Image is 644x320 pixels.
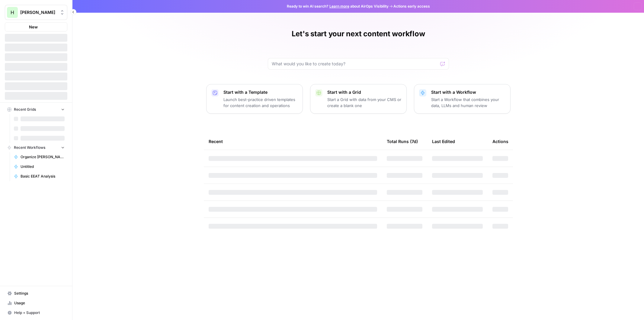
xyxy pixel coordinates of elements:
[327,89,402,95] p: Start with a Grid
[206,84,303,114] button: Start with a TemplateLaunch best-practice driven templates for content creation and operations
[5,143,67,152] button: Recent Workflows
[14,300,65,306] span: Usage
[5,298,67,308] a: Usage
[5,22,67,31] button: New
[492,133,508,150] div: Actions
[223,96,298,109] p: Launch best-practice driven templates for content creation and operations
[11,9,14,16] span: H
[5,308,67,318] button: Help + Support
[209,133,377,150] div: Recent
[414,84,511,114] button: Start with a WorkflowStart a Workflow that combines your data, LLMs and human review
[431,96,505,109] p: Start a Workflow that combines your data, LLMs and human review
[5,289,67,298] a: Settings
[14,291,65,296] span: Settings
[11,162,67,171] a: Untitled
[292,29,425,39] h1: Let's start your next content workflow
[272,61,438,67] input: What would you like to create today?
[21,154,65,160] span: Organize [PERSON_NAME]
[387,133,418,150] div: Total Runs (7d)
[5,105,67,114] button: Recent Grids
[393,4,430,9] span: Actions early access
[11,152,67,162] a: Organize [PERSON_NAME]
[14,107,36,112] span: Recent Grids
[20,9,57,15] span: [PERSON_NAME]
[14,310,65,315] span: Help + Support
[431,89,505,95] p: Start with a Workflow
[5,5,67,20] button: Workspace: Hasbrook
[327,96,402,109] p: Start a Grid with data from your CMS or create a blank one
[21,164,65,169] span: Untitled
[223,89,298,95] p: Start with a Template
[287,4,389,9] span: Ready to win AI search? about AirOps Visibility
[29,24,38,30] span: New
[21,174,65,179] span: Basic EEAT Analysis
[310,84,407,114] button: Start with a GridStart a Grid with data from your CMS or create a blank one
[329,4,349,8] a: Learn more
[14,145,45,150] span: Recent Workflows
[11,171,67,181] a: Basic EEAT Analysis
[432,133,455,150] div: Last Edited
